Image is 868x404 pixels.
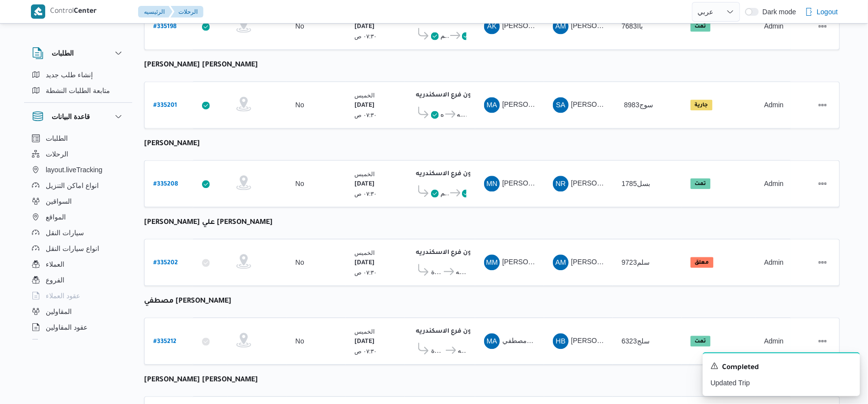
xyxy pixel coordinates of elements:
button: Actions [815,255,831,271]
span: Dark mode [759,8,796,16]
small: الخميس [354,93,375,99]
span: AM [555,255,566,271]
button: layout.liveTracking [28,162,128,178]
span: [PERSON_NAME] [571,101,628,109]
span: اول المنتزه [440,109,444,121]
div: قاعدة البيانات [24,130,132,343]
span: تمت [691,179,711,189]
div: Ahmad Muhammad Abadalaatai Aataallah Nasar Allah [553,19,569,34]
button: الرحلات [28,146,128,162]
span: Admin [764,101,784,109]
b: # 335212 [153,339,176,346]
button: المقاولين [28,304,128,319]
b: [PERSON_NAME] [PERSON_NAME] [144,377,258,385]
span: [PERSON_NAME] [PERSON_NAME] [502,101,617,109]
span: مصطفي [PERSON_NAME] [502,337,585,345]
a: #335198 [153,20,176,33]
div: Notification [711,361,852,374]
div: No [295,22,304,31]
b: [PERSON_NAME] علي [PERSON_NAME] [144,219,273,227]
img: X8yXhbKr1z7QwAAAABJRU5ErkJggg== [31,4,45,19]
button: Logout [801,2,842,22]
span: [PERSON_NAME][DATE] [502,22,580,30]
b: [DATE] [354,103,375,110]
b: # 335202 [153,260,178,267]
button: الطلبات [28,130,128,146]
b: Center [74,8,97,16]
span: [PERSON_NAME] [571,258,628,266]
span: الطلبات [46,132,68,144]
span: Admin [764,180,784,188]
div: No [295,337,304,346]
div: Mustfi Alsaid Aataiah Fth Allah Albrhaiamai [484,334,500,349]
button: انواع اماكن التنزيل [28,178,128,193]
b: [DATE] [354,24,375,31]
button: سيارات النقل [28,225,128,241]
a: #335202 [153,256,178,270]
span: قسم [PERSON_NAME] [440,187,449,199]
span: قسم المنتزة [431,266,442,278]
b: دانون فرع الاسكندريه [416,93,479,99]
span: AK [487,19,496,34]
span: [PERSON_NAME] [PERSON_NAME] [571,22,686,30]
span: Admin [764,23,784,31]
small: الخميس [354,329,375,335]
div: No [295,258,304,267]
a: #335212 [153,335,176,348]
span: سلم9723 [622,259,650,267]
span: السواقين [46,195,72,207]
a: #335208 [153,178,178,191]
div: Samai Abadallah Ali Abas [553,97,569,113]
small: ٠٧:٣٠ ص [354,191,377,197]
button: العملاء [28,256,128,272]
b: # 335201 [153,103,177,110]
b: دانون فرع الاسكندريه [416,171,479,178]
button: Actions [815,334,831,349]
span: بسل1785 [622,180,650,188]
b: دانون فرع الاسكندريه [416,329,479,336]
a: #335201 [153,99,177,112]
span: انواع سيارات النقل [46,243,99,254]
button: الفروع [28,272,128,288]
button: Actions [815,97,831,113]
b: # 335208 [153,182,178,188]
div: Muhammad Alsaid Aid Hamaidah Ali [484,97,500,113]
span: اجهزة التليفون [46,337,87,349]
span: HB [556,334,566,349]
span: قسم [PERSON_NAME] [440,30,449,42]
button: Actions [815,176,831,192]
b: مصطفي [PERSON_NAME] [144,298,231,306]
button: متابعة الطلبات النشطة [28,83,128,98]
span: متابعة الطلبات النشطة [46,85,110,96]
span: عقود العملاء [46,290,80,302]
span: Admin [764,259,784,267]
span: MN [487,176,497,192]
div: No [295,101,304,110]
span: انواع اماكن التنزيل [46,180,99,191]
b: دانون فرع الاسكندريه [416,250,479,257]
div: Hamadah Bsaioni Ahmad Abwalnasar [553,334,569,349]
button: عقود العملاء [28,288,128,304]
span: دانون فرع الاسكندريه [457,109,466,121]
div: الطلبات [24,67,132,102]
span: قسم ثان المنتزة [431,345,444,357]
span: Admin [764,338,784,345]
small: الخميس [354,171,375,178]
span: باا7683 [622,23,643,31]
span: سلج6323 [622,338,650,345]
span: AM [555,19,566,34]
small: ٠٧:٣٠ ص [354,270,377,276]
b: [DATE] [354,260,375,267]
span: إنشاء طلب جديد [46,69,93,81]
span: دانون فرع الاسكندريه [456,266,466,278]
div: Ahmad Muhammad Wsal Alshrqaoi [553,255,569,271]
span: MM [486,255,498,271]
span: SA [556,97,565,113]
div: Abadalhadi Khamais Naiam Abadalhadi [484,19,500,34]
div: Nasar Raian Mahmood Khatr [553,176,569,192]
span: الرحلات [46,148,68,160]
button: المواقع [28,209,128,225]
div: No [295,180,304,188]
span: المواقع [46,211,66,223]
span: Completed [723,362,759,374]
